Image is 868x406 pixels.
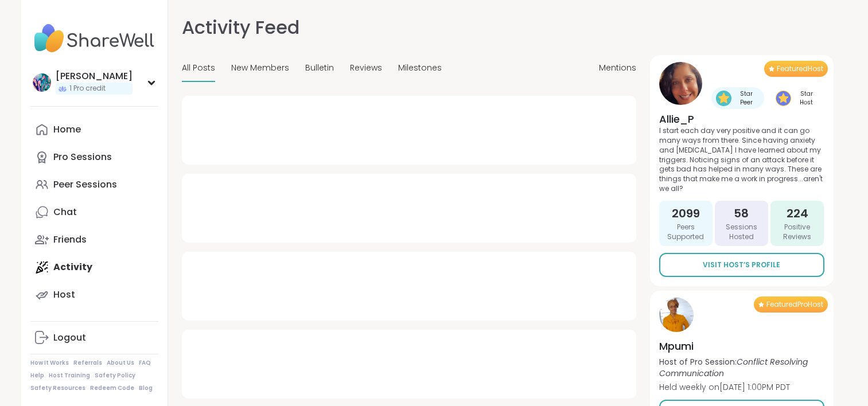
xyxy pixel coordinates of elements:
[53,123,81,136] div: Home
[56,70,133,83] div: [PERSON_NAME]
[53,178,117,191] div: Peer Sessions
[139,384,153,392] a: Blog
[107,359,134,367] a: About Us
[95,372,135,380] a: Safety Policy
[33,73,51,92] img: hollyjanicki
[350,62,382,74] span: Reviews
[30,143,158,171] a: Pro Sessions
[30,18,158,58] img: ShareWell Nav Logo
[398,62,442,74] span: Milestones
[659,339,824,353] h4: Mpumi
[53,331,86,344] div: Logout
[30,116,158,143] a: Home
[30,384,85,392] a: Safety Resources
[777,64,823,73] span: Featured Host
[30,198,158,226] a: Chat
[53,206,77,218] div: Chat
[659,253,824,277] a: Visit Host’s Profile
[776,91,791,106] img: Star Host
[659,381,824,393] p: Held weekly on [DATE] 1:00PM PDT
[53,151,112,163] div: Pro Sessions
[659,356,824,379] p: Host of Pro Session:
[734,89,760,107] span: Star Peer
[659,298,694,332] img: Mpumi
[30,359,69,367] a: How It Works
[30,226,158,253] a: Friends
[787,205,808,221] span: 224
[182,62,215,74] span: All Posts
[599,62,636,74] span: Mentions
[30,171,158,198] a: Peer Sessions
[659,62,702,105] img: Allie_P
[139,359,151,367] a: FAQ
[73,359,102,367] a: Referrals
[775,222,819,242] span: Positive Reviews
[49,372,90,380] a: Host Training
[703,260,780,270] span: Visit Host’s Profile
[30,372,44,380] a: Help
[766,300,823,309] span: Featured Pro Host
[53,288,75,301] div: Host
[672,205,700,221] span: 2099
[30,281,158,309] a: Host
[30,324,158,352] a: Logout
[659,126,824,194] p: I start each day very positive and it can go many ways from there. Since having anxiety and [MEDI...
[659,112,824,126] h4: Allie_P
[53,233,87,246] div: Friends
[90,384,134,392] a: Redeem Code
[664,222,708,242] span: Peers Supported
[231,62,289,74] span: New Members
[716,91,731,106] img: Star Peer
[793,89,820,107] span: Star Host
[69,84,106,93] span: 1 Pro credit
[182,14,299,41] h1: Activity Feed
[659,356,808,379] i: Conflict Resolving Communication
[719,222,764,242] span: Sessions Hosted
[734,205,749,221] span: 58
[305,62,334,74] span: Bulletin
